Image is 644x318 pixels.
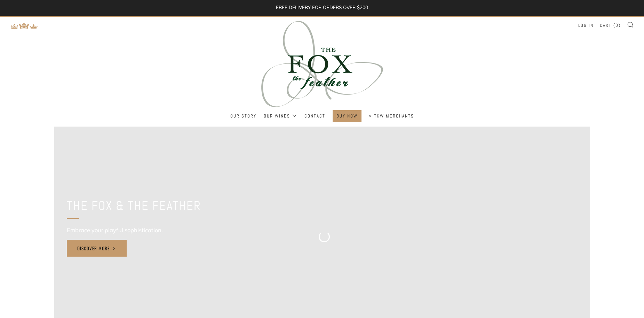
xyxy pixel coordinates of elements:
span: 0 [615,22,619,28]
a: Contact [304,111,325,122]
img: three kings wine merchants [261,17,383,110]
a: Cart (0) [600,20,621,31]
a: Our Wines [264,111,297,122]
a: Return to TKW Merchants [10,22,38,28]
a: BUY NOW [336,111,358,122]
h2: THE FOX & THE FEATHER [67,196,201,215]
a: < TKW Merchants [369,111,414,122]
p: Embrace your playful sophistication. [67,224,201,236]
a: Our Story [230,111,256,122]
img: Return to TKW Merchants [10,22,38,29]
a: Log in [578,20,594,31]
a: Discover More [67,240,127,257]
